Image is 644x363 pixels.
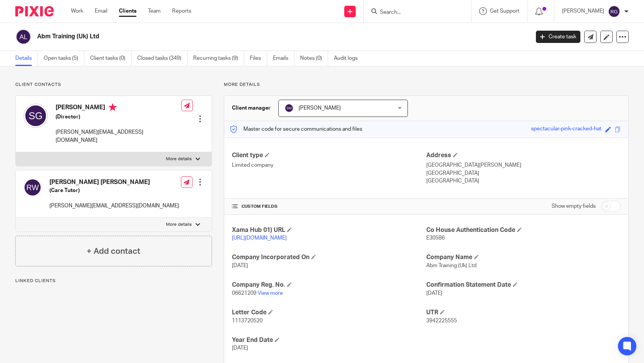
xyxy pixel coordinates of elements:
span: 1113720520 [232,318,263,324]
h4: Letter Code [232,309,426,317]
img: svg%3E [15,29,31,45]
h4: Company Name [426,253,621,261]
p: Limited company [232,161,426,169]
a: [URL][DOMAIN_NAME] [232,235,287,241]
span: [DATE] [232,345,248,351]
a: Emails [273,51,294,66]
h4: Address [426,151,621,159]
a: Audit logs [334,51,363,66]
h4: Company Incorporated On [232,253,426,261]
h4: CUSTOM FIELDS [232,204,426,210]
a: Open tasks (5) [44,51,84,66]
p: More details [224,82,629,88]
p: More details [166,156,192,162]
p: Linked clients [15,278,212,284]
div: spectacular-pink-cracked-hat [531,125,601,134]
h4: [PERSON_NAME] [PERSON_NAME] [49,178,179,186]
i: Primary [109,103,117,111]
span: [PERSON_NAME] [299,105,341,111]
span: [DATE] [426,291,442,296]
p: [PERSON_NAME][EMAIL_ADDRESS][DOMAIN_NAME] [49,202,179,210]
p: [PERSON_NAME] [562,7,604,15]
img: svg%3E [608,5,620,18]
a: Client tasks (0) [90,51,131,66]
img: svg%3E [23,103,48,128]
span: [DATE] [232,263,248,268]
p: [GEOGRAPHIC_DATA][PERSON_NAME] [426,161,621,169]
h3: Client manager [232,104,271,112]
h5: (Director) [56,113,181,121]
a: View more [258,291,283,296]
span: 3942225555 [426,318,457,324]
p: [GEOGRAPHIC_DATA] [426,177,621,185]
p: Master code for secure communications and files [230,125,362,133]
p: [PERSON_NAME][EMAIL_ADDRESS][DOMAIN_NAME] [56,128,181,144]
span: Abm Training (Uk) Ltd [426,263,476,268]
a: Details [15,51,38,66]
a: Email [95,7,107,15]
h2: Abm Training (Uk) Ltd [37,33,427,41]
span: 06621209 [232,291,256,296]
h4: UTR [426,309,621,317]
span: Get Support [490,8,519,14]
a: Notes (0) [300,51,328,66]
h4: + Add contact [87,245,140,257]
h4: Confirmation Statement Date [426,281,621,289]
a: Recurring tasks (9) [193,51,244,66]
p: [GEOGRAPHIC_DATA] [426,169,621,177]
h4: Co House Authentication Code [426,226,621,234]
a: Work [71,7,83,15]
img: svg%3E [23,178,42,197]
h4: Client type [232,151,426,159]
a: Clients [119,7,136,15]
img: Pixie [15,6,54,16]
span: E30586 [426,235,445,241]
a: Reports [172,7,191,15]
p: More details [166,222,192,228]
label: Show empty fields [552,202,596,210]
h4: [PERSON_NAME] [56,103,181,113]
a: Team [148,7,161,15]
h4: Company Reg. No. [232,281,426,289]
h4: Xama Hub 01) URL [232,226,426,234]
a: Closed tasks (349) [137,51,187,66]
h4: Year End Date [232,336,426,344]
a: Create task [536,31,580,43]
input: Search [379,9,448,16]
h5: (Care Tutor) [49,187,179,194]
img: svg%3E [284,103,294,113]
a: Files [250,51,267,66]
p: Client contacts [15,82,212,88]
